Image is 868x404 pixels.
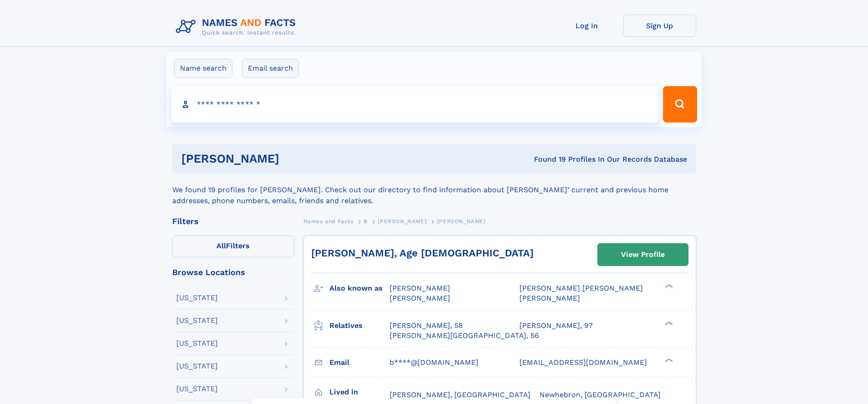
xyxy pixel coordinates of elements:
span: [PERSON_NAME] [390,294,450,302]
input: search input [171,86,659,123]
a: View Profile [598,244,688,266]
a: [PERSON_NAME], 97 [519,321,593,331]
div: View Profile [621,244,665,265]
a: Sign Up [623,15,696,37]
h3: Also known as [329,281,390,296]
span: [EMAIL_ADDRESS][DOMAIN_NAME] [519,358,647,367]
div: ❯ [663,357,673,363]
label: Email search [242,59,299,78]
a: Names and Facts [303,215,354,227]
h3: Lived in [329,384,390,400]
h3: Email [329,355,390,370]
a: [PERSON_NAME] [378,215,426,227]
h1: [PERSON_NAME] [181,153,407,164]
span: [PERSON_NAME] [437,218,486,225]
label: Filters [172,235,294,257]
label: Name search [174,59,232,78]
a: [PERSON_NAME], Age [DEMOGRAPHIC_DATA] [311,247,534,259]
span: All [216,241,226,250]
h3: Relatives [329,318,390,333]
div: ❯ [663,283,673,289]
span: [PERSON_NAME] [519,294,580,302]
div: [US_STATE] [176,340,218,347]
a: B [364,215,368,227]
span: [PERSON_NAME], [GEOGRAPHIC_DATA] [390,390,530,399]
div: Filters [172,217,294,225]
button: Search Button [663,86,697,123]
span: [PERSON_NAME] [PERSON_NAME] [519,284,643,292]
div: Browse Locations [172,268,294,276]
div: We found 19 profiles for [PERSON_NAME]. Check out our directory to find information about [PERSON... [172,174,696,206]
a: [PERSON_NAME], 58 [390,321,463,331]
div: [US_STATE] [176,294,218,302]
div: [US_STATE] [176,317,218,324]
div: Found 19 Profiles In Our Records Database [406,154,687,164]
div: [US_STATE] [176,385,218,393]
span: [PERSON_NAME] [390,284,450,292]
span: B [364,218,368,225]
span: [PERSON_NAME] [378,218,426,225]
a: [PERSON_NAME][GEOGRAPHIC_DATA], 56 [390,331,539,341]
span: Newhebron, [GEOGRAPHIC_DATA] [539,390,661,399]
img: Logo Names and Facts [172,15,303,39]
a: Log In [550,15,623,37]
div: [US_STATE] [176,363,218,370]
div: ❯ [663,320,673,326]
